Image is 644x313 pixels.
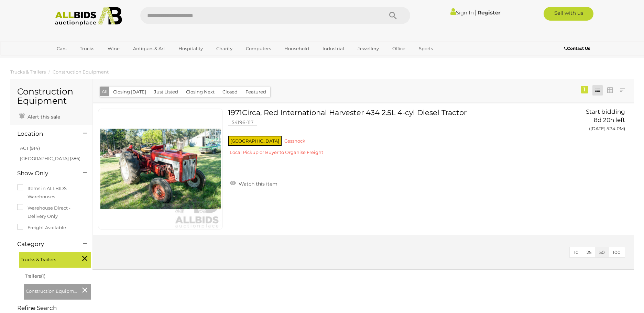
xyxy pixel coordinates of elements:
[103,43,124,54] a: Wine
[17,87,86,106] h1: Construction Equipment
[75,43,99,54] a: Trucks
[17,170,73,177] h4: Show Only
[586,108,625,115] span: Start bidding
[388,43,410,54] a: Office
[574,249,579,255] span: 10
[587,249,591,255] span: 25
[21,254,72,264] span: Trucks & Trailers
[241,43,275,54] a: Computers
[475,9,477,16] span: |
[17,241,73,247] h4: Category
[53,69,109,75] a: Construction Equipment
[17,185,86,201] label: Items in ALLBIDS Warehouses
[100,109,221,229] img: 54196-117a.jpg
[353,43,383,54] a: Jewellery
[26,286,77,295] span: Construction Equipment
[414,43,437,54] a: Sports
[109,87,150,97] button: Closing [DATE]
[241,87,270,97] button: Featured
[17,204,86,220] label: Warehouse Direct - Delivery Only
[17,224,66,232] label: Freight Available
[599,249,605,255] span: 50
[280,43,314,54] a: Household
[228,178,279,188] a: Watch this item
[174,43,207,54] a: Hospitality
[182,87,219,97] button: Closing Next
[609,247,625,258] button: 100
[318,43,349,54] a: Industrial
[129,43,170,54] a: Antiques & Art
[17,111,62,121] a: Alert this sale
[100,87,109,97] button: All
[237,181,277,187] span: Watch this item
[41,273,45,279] span: (1)
[450,9,474,16] a: Sign In
[25,273,45,279] a: Trailers(1)
[20,156,80,161] a: [GEOGRAPHIC_DATA] (386)
[233,109,538,161] a: 1971Circa, Red International Harvester 434 2.5L 4-cyl Diesel Tractor 54196-117 [GEOGRAPHIC_DATA] ...
[478,9,500,16] a: Register
[17,131,73,137] h4: Location
[613,249,621,255] span: 100
[52,43,71,54] a: Cars
[10,69,46,75] a: Trucks & Trailers
[582,247,596,258] button: 25
[549,109,627,135] a: Start bidding 8d 20h left ([DATE] 5:34 PM)
[51,7,126,26] img: Allbids.com.au
[212,43,237,54] a: Charity
[564,46,590,51] b: Contact Us
[52,54,110,66] a: [GEOGRAPHIC_DATA]
[570,247,583,258] button: 10
[376,7,410,24] button: Search
[17,305,91,311] h4: Refine Search
[544,7,593,21] a: Sell with us
[218,87,242,97] button: Closed
[150,87,182,97] button: Just Listed
[20,145,40,151] a: ACT (914)
[564,45,592,52] a: Contact Us
[595,247,609,258] button: 50
[581,86,588,93] div: 1
[26,114,60,120] span: Alert this sale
